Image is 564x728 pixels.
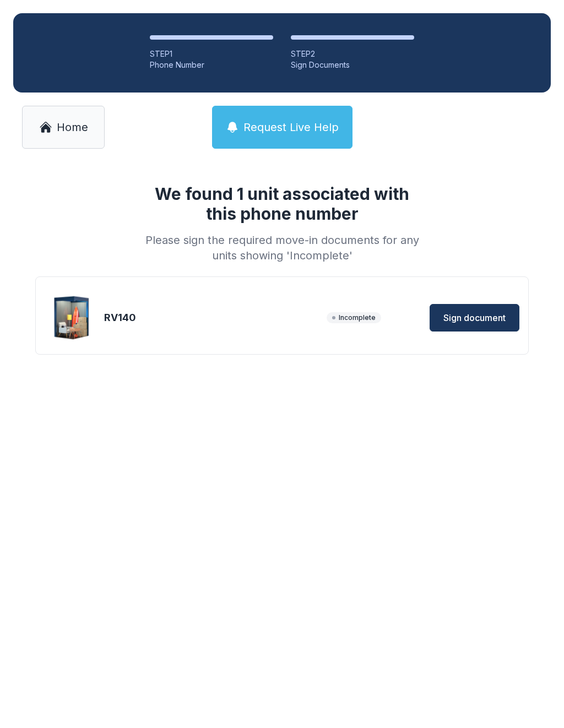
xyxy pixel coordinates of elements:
[141,232,423,263] div: Please sign the required move-in documents for any units showing 'Incomplete'
[141,184,423,224] h1: We found 1 unit associated with this phone number
[291,59,414,70] div: Sign Documents
[150,59,273,70] div: Phone Number
[57,119,88,135] span: Home
[104,310,322,325] div: RV140
[443,311,506,324] span: Sign document
[327,312,381,323] span: Incomplete
[291,48,414,59] div: STEP 2
[150,48,273,59] div: STEP 1
[243,119,339,135] span: Request Live Help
